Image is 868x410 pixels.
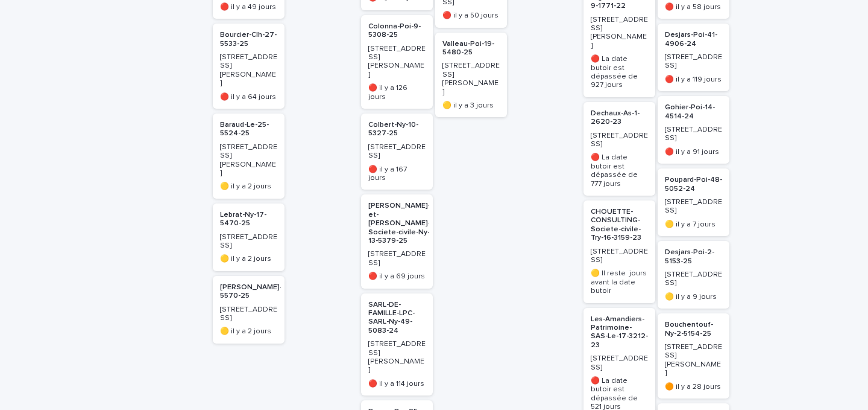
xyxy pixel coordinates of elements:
[220,143,277,178] p: [STREET_ADDRESS][PERSON_NAME]
[368,121,426,138] p: Colbert-Ny-10-5327-25
[220,306,277,323] p: [STREET_ADDRESS]
[583,102,655,196] a: Dechaux-As-1-2620-23[STREET_ADDRESS]🔴 La date butoir est dépassée de 777 jours
[665,383,722,391] p: 🟠 il y a 28 jours
[213,203,285,271] a: Lebrat-Ny-17-5470-25[STREET_ADDRESS]🟡 il y a 2 jours
[220,327,277,336] p: 🟡 il y a 2 jours
[665,248,722,266] p: Desjars-Poi-2-5153-25
[361,194,433,288] a: [PERSON_NAME]-et-[PERSON_NAME]-Societe-civile-Ny-13-5379-25[STREET_ADDRESS]🔴 il y a 69 jours
[658,96,729,164] a: Gohier-Poi-14-4514-24[STREET_ADDRESS]🔴 il y a 91 jours
[665,31,722,48] p: Desjars-Poi-41-4906-24
[583,200,655,303] a: CHOUETTE-CONSULTING-Societe-civile-Try-16-3159-23[STREET_ADDRESS]🟡 Il reste jours avant la date b...
[213,276,285,344] a: [PERSON_NAME]-36-5570-25[STREET_ADDRESS]🟡 il y a 2 jours
[442,11,500,20] p: 🔴 il y a 50 jours
[665,293,722,301] p: 🟡 il y a 9 jours
[361,15,433,109] a: Colonna-Poi-9-5308-25[STREET_ADDRESS][PERSON_NAME]🔴 il y a 126 jours
[442,62,500,97] p: [STREET_ADDRESS][PERSON_NAME]
[220,211,277,228] p: Lebrat-Ny-17-5470-25
[220,182,277,191] p: 🟡 il y a 2 jours
[368,301,426,336] p: SARL-DE-FAMILLE-LPC-SARL-Ny-49-5083-24
[665,148,722,156] p: 🔴 il y a 91 jours
[665,103,722,121] p: Gohier-Poi-14-4514-24
[368,380,426,388] p: 🔴 il y a 114 jours
[368,143,426,161] p: [STREET_ADDRESS]
[591,132,648,149] p: [STREET_ADDRESS]
[658,241,729,309] a: Desjars-Poi-2-5153-25[STREET_ADDRESS]🟡 il y a 9 jours
[665,126,722,143] p: [STREET_ADDRESS]
[665,271,722,288] p: [STREET_ADDRESS]
[591,269,648,295] p: 🟡 Il reste jours avant la date butoir
[361,293,433,396] a: SARL-DE-FAMILLE-LPC-SARL-Ny-49-5083-24[STREET_ADDRESS][PERSON_NAME]🔴 il y a 114 jours
[220,283,294,301] p: [PERSON_NAME]-36-5570-25
[591,16,648,51] p: [STREET_ADDRESS][PERSON_NAME]
[665,220,722,229] p: 🟡 il y a 7 jours
[665,53,722,71] p: [STREET_ADDRESS]
[220,31,277,48] p: Bourcier-Clh-27-5533-25
[658,313,729,399] a: Bouchentouf-Ny-2-5154-25[STREET_ADDRESS][PERSON_NAME]🟠 il y a 28 jours
[591,208,648,243] p: CHOUETTE-CONSULTING-Societe-civile-Try-16-3159-23
[368,22,426,40] p: Colonna-Poi-9-5308-25
[591,354,648,372] p: [STREET_ADDRESS]
[220,233,277,251] p: [STREET_ADDRESS]
[665,176,722,193] p: Poupard-Poi-48-5052-24
[435,33,507,118] a: Valleau-Poi-19-5480-25[STREET_ADDRESS][PERSON_NAME]🟡 il y a 3 jours
[368,165,426,183] p: 🔴 il y a 167 jours
[665,75,722,84] p: 🔴 il y a 119 jours
[442,101,500,110] p: 🟡 il y a 3 jours
[665,198,722,216] p: [STREET_ADDRESS]
[591,109,648,127] p: Dechaux-As-1-2620-23
[220,121,277,138] p: Baraud-Le-25-5524-25
[591,248,648,265] p: [STREET_ADDRESS]
[361,114,433,190] a: Colbert-Ny-10-5327-25[STREET_ADDRESS]🔴 il y a 167 jours
[591,153,648,188] p: 🔴 La date butoir est dépassée de 777 jours
[368,250,426,267] p: [STREET_ADDRESS]
[220,255,277,263] p: 🟡 il y a 2 jours
[368,84,426,101] p: 🔴 il y a 126 jours
[591,315,648,350] p: Les-Amandiers-Patrimoine-SAS-Le-17-3212-23
[591,55,648,90] p: 🔴 La date butoir est dépassée de 927 jours
[658,24,729,91] a: Desjars-Poi-41-4906-24[STREET_ADDRESS]🔴 il y a 119 jours
[658,168,729,236] a: Poupard-Poi-48-5052-24[STREET_ADDRESS]🟡 il y a 7 jours
[368,340,426,375] p: [STREET_ADDRESS][PERSON_NAME]
[665,321,722,338] p: Bouchentouf-Ny-2-5154-25
[442,40,500,57] p: Valleau-Poi-19-5480-25
[220,53,277,88] p: [STREET_ADDRESS][PERSON_NAME]
[368,202,430,245] p: [PERSON_NAME]-et-[PERSON_NAME]-Societe-civile-Ny-13-5379-25
[220,3,277,11] p: 🔴 il y a 49 jours
[368,45,426,80] p: [STREET_ADDRESS][PERSON_NAME]
[368,272,426,281] p: 🔴 il y a 69 jours
[213,24,285,109] a: Bourcier-Clh-27-5533-25[STREET_ADDRESS][PERSON_NAME]🔴 il y a 64 jours
[213,114,285,199] a: Baraud-Le-25-5524-25[STREET_ADDRESS][PERSON_NAME]🟡 il y a 2 jours
[220,93,277,101] p: 🔴 il y a 64 jours
[665,3,722,11] p: 🔴 il y a 58 jours
[665,343,722,378] p: [STREET_ADDRESS][PERSON_NAME]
